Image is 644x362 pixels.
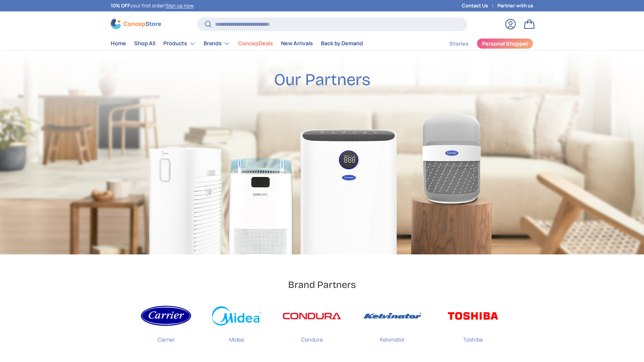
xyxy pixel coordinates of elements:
[321,37,363,50] a: Back by Demand
[111,19,161,29] img: ConcepStore
[111,2,130,9] strong: 10% OFF
[462,2,497,9] a: Contact Us
[111,37,363,50] nav: Primary
[380,330,405,344] p: Kelvinator
[449,37,469,50] a: Stories
[111,2,195,9] p: your first order! .
[497,2,533,9] a: Partner with us
[482,41,528,46] span: Personal Shopper
[477,38,533,49] a: Personal Shopper
[433,37,533,50] nav: Secondary
[274,69,370,90] h2: Our Partners
[111,37,126,50] a: Home
[229,330,244,344] p: Midea
[158,330,175,344] p: Carrier
[362,302,423,349] a: Kelvinator
[163,37,196,50] a: Products
[134,37,155,50] a: Shop All
[282,302,342,349] a: Condura
[159,37,200,50] summary: Products
[301,330,323,344] p: Condura
[141,302,191,349] a: Carrier
[463,330,483,344] p: Toshiba
[281,37,313,50] a: New Arrivals
[288,279,356,291] h2: Brand Partners
[166,2,193,9] a: Sign up now
[238,37,273,50] a: ConcepDeals
[204,37,230,50] a: Brands
[211,302,262,349] a: Midea
[443,302,503,349] a: Toshiba
[200,37,234,50] summary: Brands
